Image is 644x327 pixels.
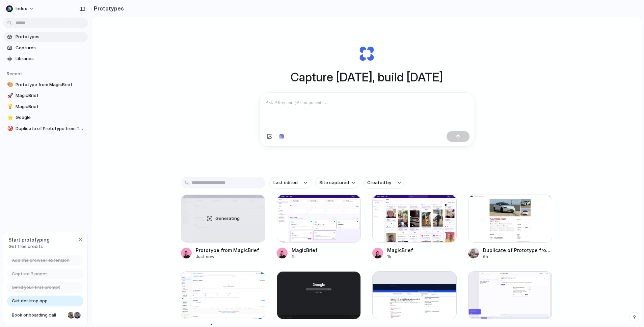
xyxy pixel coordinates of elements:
a: 🎯Duplicate of Prototype from Tesla MODEL 3 2025 rental in [GEOGRAPHIC_DATA], [GEOGRAPHIC_DATA] by... [3,124,88,134]
a: Captures [3,43,88,53]
span: Add the browser extension [12,257,70,264]
span: Capture 3 pages [12,271,48,277]
span: Get free credits [8,243,50,250]
a: Duplicate of Prototype from Tesla MODEL 3 2025 rental in Forrestfield, WA by MRT Adventure Hire .... [468,195,553,260]
a: Prototypes [3,32,88,42]
button: 🚀 [6,92,13,99]
span: Get desktop app [12,298,48,304]
div: ⭐ [7,114,12,122]
div: 1h [292,254,318,260]
span: Site captured [319,179,349,186]
div: 💡 [7,103,12,110]
a: 💡MagicBrief [3,102,88,112]
button: Created by [363,177,405,188]
a: Prototype from MagicBriefGeneratingPrototype from MagicBriefJust now [181,195,265,260]
div: Christian Iacullo [73,311,81,319]
button: Last edited [269,177,311,188]
span: MagicBrief [16,92,85,99]
span: Prototypes [16,33,85,40]
span: Recent [7,71,22,76]
button: 🎨 [6,81,13,88]
span: Created by [367,179,391,186]
a: ⭐Google [3,112,88,123]
a: 🚀MagicBrief [3,91,88,101]
a: Libraries [3,54,88,64]
div: 🎯 [7,125,12,132]
a: 🎨Prototype from MagicBrief [3,80,88,90]
div: 🚀 [7,92,12,100]
div: Nicole Kubica [67,311,75,319]
span: Send your first prompt [12,284,60,291]
a: MagicBriefMagicBrief1h [372,195,457,260]
span: Book onboarding call [12,312,65,319]
h2: Prototypes [91,4,124,12]
a: Get desktop app [7,296,83,306]
span: Generating [215,215,240,222]
span: Google [16,114,85,121]
div: Just now [196,254,259,260]
span: Duplicate of Prototype from Tesla MODEL 3 2025 rental in [GEOGRAPHIC_DATA], [GEOGRAPHIC_DATA] by ... [16,125,85,132]
span: Captures [16,45,85,51]
div: 1h [387,254,413,260]
button: Site captured [315,177,359,188]
div: MagicBrief [387,247,413,254]
button: 💡 [6,103,13,110]
a: MagicBriefMagicBrief1h [277,195,361,260]
div: MagicBrief [292,247,318,254]
button: 🎯 [6,125,13,132]
button: ⭐ [6,114,13,121]
h1: Capture [DATE], build [DATE] [291,68,443,86]
button: Index [3,3,37,14]
a: Book onboarding call [7,310,83,321]
span: Prototype from MagicBrief [16,81,85,88]
span: MagicBrief [16,103,85,110]
div: Duplicate of Prototype from Tesla MODEL 3 2025 rental in [GEOGRAPHIC_DATA], [GEOGRAPHIC_DATA] by ... [483,247,553,254]
span: Index [16,5,27,12]
div: 6h [483,254,553,260]
div: Prototype from MagicBrief [196,247,259,254]
span: Start prototyping [8,236,50,243]
span: Libraries [16,55,85,62]
span: Last edited [273,179,298,186]
div: 🎨 [7,81,12,89]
